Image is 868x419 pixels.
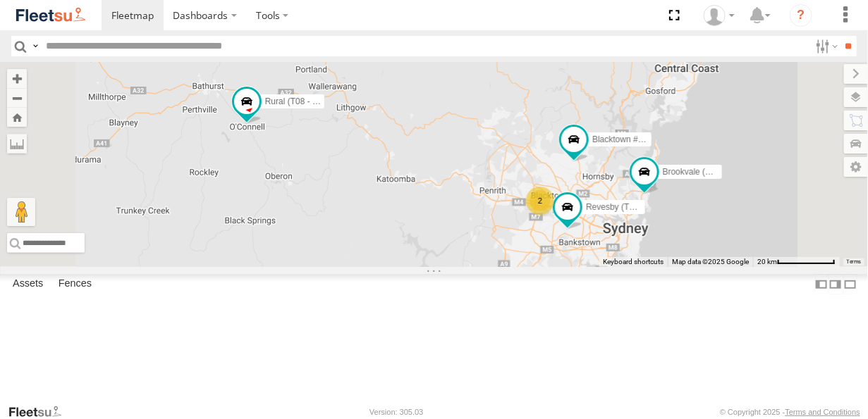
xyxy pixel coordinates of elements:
[586,202,719,212] span: Revesby (T07 - [PERSON_NAME])
[7,198,35,226] button: Drag Pegman onto the map to open Street View
[814,274,829,294] label: Dock Summary Table to the Left
[786,408,860,416] a: Terms and Conditions
[526,187,554,215] div: 2
[7,134,27,154] label: Measure
[790,4,812,27] i: ?
[603,257,664,267] button: Keyboard shortcuts
[7,69,27,88] button: Zoom in
[7,88,27,108] button: Zoom out
[592,135,742,144] span: Blacktown #1 (T09 - [PERSON_NAME])
[51,275,99,294] label: Fences
[757,258,777,265] span: 20 km
[662,167,800,177] span: Brookvale (T10 - [PERSON_NAME])
[699,5,740,26] div: Adrian Singleton
[7,108,27,127] button: Zoom Home
[844,157,868,177] label: Map Settings
[720,408,860,416] div: © Copyright 2025 -
[8,405,73,419] a: Visit our Website
[30,36,41,56] label: Search Query
[829,274,843,294] label: Dock Summary Table to the Right
[264,96,384,106] span: Rural (T08 - [PERSON_NAME])
[369,408,423,416] div: Version: 305.03
[847,259,862,265] a: Terms
[14,6,87,25] img: fleetsu-logo-horizontal.svg
[672,258,749,265] span: Map data ©2025 Google
[810,36,841,56] label: Search Filter Options
[6,275,50,294] label: Assets
[843,274,857,294] label: Hide Summary Table
[753,257,840,267] button: Map Scale: 20 km per 79 pixels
